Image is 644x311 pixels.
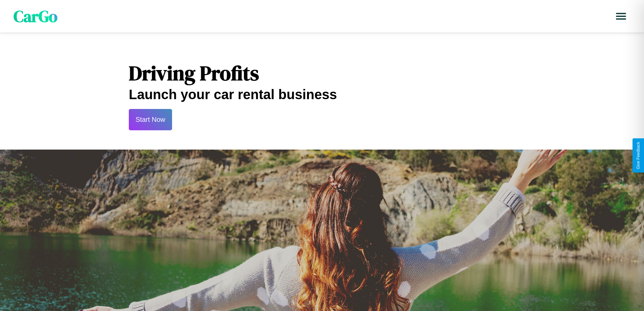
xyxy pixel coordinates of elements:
button: Start Now [129,109,172,130]
button: Open menu [612,7,630,26]
span: CarGo [14,5,57,27]
h1: Driving Profits [129,59,515,87]
div: Give Feedback [636,142,641,169]
h2: Launch your car rental business [129,87,515,102]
